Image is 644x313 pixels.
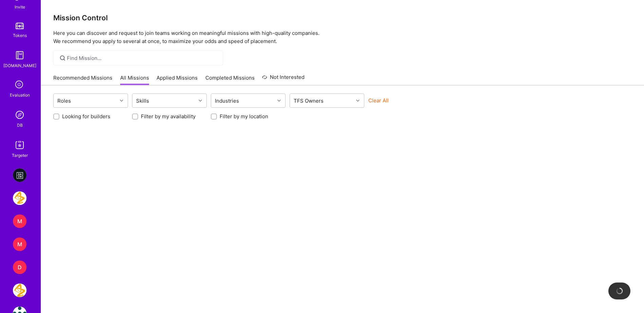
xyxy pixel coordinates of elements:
div: Industries [213,96,241,106]
a: AstraZeneca: Snowflake Migration Mission [11,284,28,297]
a: M [11,237,28,251]
i: icon SelectionTeam [13,79,26,91]
label: Looking for builders [62,113,110,120]
a: Not Interested [262,73,305,85]
img: guide book [13,48,26,62]
div: Roles [56,96,73,106]
div: M [13,214,26,228]
i: icon Chevron [356,99,360,102]
i: icon Chevron [199,99,202,102]
img: tokens [16,23,24,29]
button: Clear All [368,97,389,104]
div: M [13,237,26,251]
div: Invite [15,3,25,11]
a: Completed Missions [205,74,255,85]
div: D [13,260,26,274]
a: Applied Missions [157,74,198,85]
a: DAZN: Video Engagement platform - developers [11,168,28,182]
label: Filter by my availability [141,113,196,120]
div: Evaluation [10,91,30,99]
div: Skills [134,96,151,106]
h3: Mission Control [53,14,632,22]
div: [DOMAIN_NAME] [3,62,36,69]
a: Recommended Missions [53,74,112,85]
img: loading [615,287,624,295]
i: icon Chevron [120,99,123,102]
img: DAZN: Video Engagement platform - developers [13,168,26,182]
div: Targeter [12,152,28,159]
i: icon Chevron [277,99,281,102]
a: D [11,260,28,274]
input: Find Mission... [67,55,218,62]
img: AstraZeneca: Data team to build new age supply chain modules [13,191,26,205]
div: TFS Owners [292,96,325,106]
img: Admin Search [13,108,26,122]
label: Filter by my location [220,113,268,120]
img: Skill Targeter [13,138,26,152]
a: All Missions [120,74,149,85]
div: Tokens [13,32,27,39]
a: M [11,214,28,228]
p: Here you can discover and request to join teams working on meaningful missions with high-quality ... [53,29,632,45]
i: icon SearchGrey [59,54,67,62]
a: AstraZeneca: Data team to build new age supply chain modules [11,191,28,205]
img: AstraZeneca: Snowflake Migration Mission [13,284,26,297]
div: DB [17,122,23,129]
